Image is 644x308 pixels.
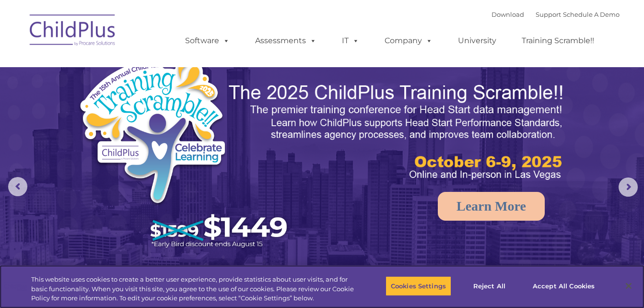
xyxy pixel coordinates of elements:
[438,192,545,221] a: Learn More
[492,11,620,18] font: |
[25,8,121,56] img: ChildPlus by Procare Solutions
[448,31,506,50] a: University
[246,31,326,50] a: Assessments
[31,275,354,303] div: This website uses cookies to create a better user experience, provide statistics about user visit...
[536,11,561,18] a: Support
[492,11,524,18] a: Download
[563,11,620,18] a: Schedule A Demo
[375,31,442,50] a: Company
[332,31,369,50] a: IT
[512,31,604,50] a: Training Scramble!!
[527,276,600,296] button: Accept All Cookies
[176,31,239,50] a: Software
[618,275,639,296] button: Close
[386,276,451,296] button: Cookies Settings
[459,276,519,296] button: Reject All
